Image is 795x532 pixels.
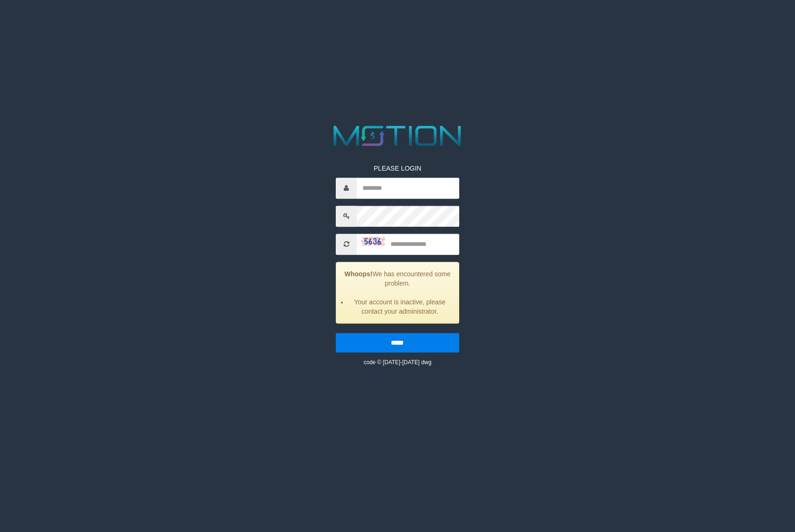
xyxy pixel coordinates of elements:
[336,262,459,324] div: We has encountered some problem.
[328,122,467,150] img: MOTION_logo.png
[345,270,373,278] strong: Whoops!
[363,359,431,366] small: code © [DATE]-[DATE] dwg
[348,297,451,316] li: Your account is inactive, please contact your administrator.
[336,164,459,173] p: PLEASE LOGIN
[361,237,385,246] img: captcha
